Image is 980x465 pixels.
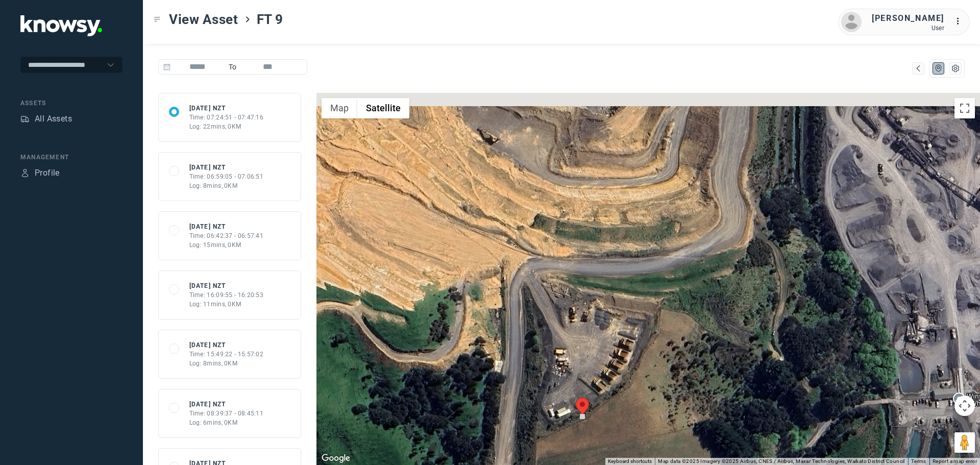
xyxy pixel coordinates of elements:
[189,350,264,359] div: Time: 15:49:22 - 15:57:02
[189,122,264,131] div: Log: 22mins, 0KM
[189,163,264,172] div: [DATE] NZT
[954,396,975,416] button: Map camera controls
[189,240,264,250] div: Log: 15mins, 0KM
[20,153,122,162] div: Management
[189,104,264,113] div: [DATE] NZT
[189,113,264,122] div: Time: 07:24:51 - 07:47:16
[189,340,264,350] div: [DATE] NZT
[933,458,977,464] a: Report a map error
[954,15,967,29] div: :
[658,458,904,464] span: Map data ©2025 Imagery ©2025 Airbus, CNES / Airbus, Maxar Technologies, Waikato District Council
[20,114,30,124] div: Assets
[189,418,264,427] div: Log: 6mins, 0KM
[35,167,60,179] div: Profile
[189,222,264,231] div: [DATE] NZT
[954,98,975,118] button: Toggle fullscreen view
[154,16,161,23] div: Toggle Menu
[20,168,30,178] div: Profile
[189,231,264,240] div: Time: 06:42:37 - 06:57:41
[951,64,960,73] div: List
[20,167,60,179] a: ProfileProfile
[911,458,926,464] a: Terms (opens in new tab)
[243,15,252,23] div: >
[322,98,357,118] button: Show street map
[189,359,264,368] div: Log: 8mins, 0KM
[841,12,862,32] img: avatar.png
[169,10,238,29] span: View Asset
[225,59,241,75] span: To
[35,113,72,125] div: All Assets
[608,458,652,465] button: Keyboard shortcuts
[189,409,264,418] div: Time: 08:39:37 - 08:45:11
[319,452,353,465] a: Open this area in Google Maps (opens a new window)
[955,17,965,25] tspan: ...
[189,400,264,409] div: [DATE] NZT
[20,113,72,125] a: AssetsAll Assets
[20,15,102,36] img: Application Logo
[20,99,122,108] div: Assets
[934,64,943,73] div: Map
[189,172,264,181] div: Time: 06:59:05 - 07:06:51
[872,25,944,32] div: User
[189,290,264,300] div: Time: 16:09:55 - 16:20:53
[319,452,353,465] img: Google
[189,181,264,190] div: Log: 8mins, 0KM
[914,64,923,73] div: Map
[954,432,975,453] button: Drag Pegman onto the map to open Street View
[257,10,284,29] span: FT 9
[872,12,944,25] div: [PERSON_NAME]
[189,300,264,309] div: Log: 11mins, 0KM
[954,15,967,28] div: :
[357,98,409,118] button: Show satellite imagery
[189,281,264,290] div: [DATE] NZT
